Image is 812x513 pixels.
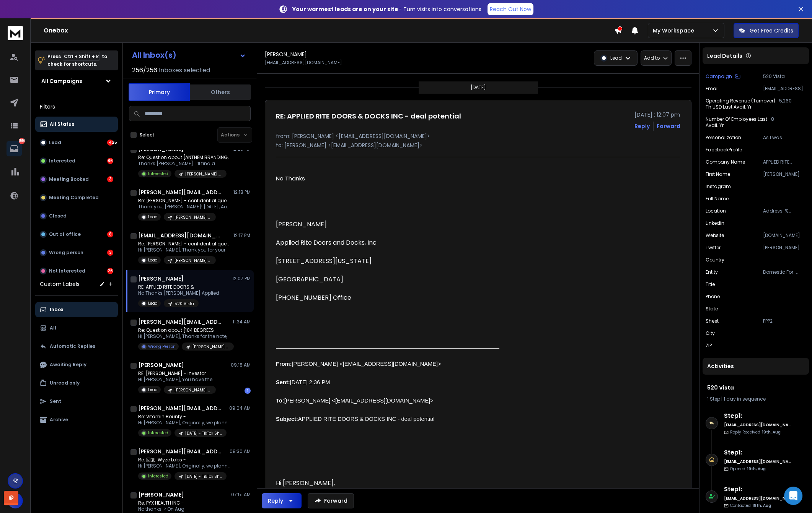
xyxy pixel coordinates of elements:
h1: [PERSON_NAME] [265,50,307,58]
p: Interested [49,158,75,164]
p: Lead [148,387,158,393]
p: Sent [50,398,61,404]
p: Interested [148,430,168,436]
button: Forward [308,493,354,508]
div: Reply [268,497,283,505]
p: 5,260 [779,98,806,110]
span: Ctrl + Shift + k [63,52,100,61]
button: Meeting Completed [35,190,118,205]
h6: [EMAIL_ADDRESS][DOMAIN_NAME] [724,459,791,464]
p: Get Free Credits [750,27,793,34]
p: Thanks [PERSON_NAME]. I’ll find a [138,161,228,167]
p: Re: [PERSON_NAME] - confidential question [138,241,230,247]
p: Wrong Person [148,344,176,349]
p: First Name [706,171,730,177]
button: Sent [35,394,118,409]
p: Operating revenue (Turnover) th USD Last avail. yr [706,98,779,110]
p: – Turn visits into conversations [292,5,481,13]
p: Re: PYX HEALTH INC - [138,500,199,506]
h1: [PERSON_NAME] [138,275,184,282]
span: 1 Step [707,396,720,402]
div: @ [4,491,18,505]
strong: Your warmest leads are on your site [292,5,398,13]
p: [DATE] [471,84,486,91]
h1: Onebox [44,26,614,35]
button: Automatic Replies [35,339,118,354]
p: Lead [148,214,158,220]
button: Wrong person3 [35,245,118,260]
p: [PERSON_NAME] [763,171,806,177]
div: 8 [107,231,113,237]
button: All Status [35,117,118,132]
div: Activities [703,358,809,375]
button: Archive [35,412,118,427]
button: Get Free Credits [734,23,799,38]
div: 3 [107,176,113,182]
div: | [707,396,804,402]
p: Lead [148,257,158,263]
p: RE: APPLIED RITE DOORS & [138,284,219,290]
p: Reply Received [730,429,781,435]
span: [PERSON_NAME] <[EMAIL_ADDRESS][DOMAIN_NAME]> [DATE] 2:36 PM [PERSON_NAME] <[EMAIL_ADDRESS][DOMAIN... [276,361,441,422]
p: 08:30 AM [230,448,251,455]
p: 8 [771,116,806,128]
div: 3 [107,250,113,256]
h3: Inboxes selected [159,66,210,75]
p: 12:07 PM [232,276,251,282]
p: 09:18 AM [231,362,251,368]
span: [PHONE_NUMBER] Office [276,293,351,302]
span: 19th, Aug [747,466,766,472]
div: 1425 [107,140,113,146]
span: 256 / 256 [132,66,157,75]
p: Email [706,86,719,92]
p: RE: [PERSON_NAME] - Investor [138,370,216,377]
p: City [706,330,715,336]
p: from: [PERSON_NAME] <[EMAIL_ADDRESS][DOMAIN_NAME]> [276,132,680,140]
p: No Thanks [PERSON_NAME] Applied [138,290,219,296]
p: Re: [PERSON_NAME] - confidential question [138,198,230,204]
p: Archive [50,417,68,423]
p: [PERSON_NAME] Point [174,214,211,220]
p: Hi [PERSON_NAME], Originally, we planned to [138,463,230,469]
span: [GEOGRAPHIC_DATA] [276,275,343,284]
p: Lead [49,140,61,146]
h1: [PERSON_NAME][EMAIL_ADDRESS][DOMAIN_NAME] [138,188,222,196]
p: Lead [148,300,158,306]
p: APPLIED RITE DOORS & DOCKS INC [763,159,806,165]
b: Sent: [276,379,290,385]
p: Reach Out Now [490,5,531,13]
p: Meeting Booked [49,176,89,182]
p: title [706,281,715,287]
div: Forward [657,122,680,130]
p: Re: Question about [104 DEGREES [138,327,230,333]
p: Press to check for shortcuts. [47,53,107,68]
p: 09:04 AM [229,405,251,411]
button: Reply [262,493,302,508]
p: Contacted [730,503,771,508]
p: Hi [PERSON_NAME], Thanks for the note, [138,333,230,339]
p: Wrong person [49,250,83,256]
p: Closed [49,213,67,219]
p: [DATE] - TikTok Shop Insiders - B2B - Beauty Leads [185,474,222,479]
h6: Step 1 : [724,485,791,494]
h3: Filters [35,101,118,112]
b: Subject: [276,416,298,422]
button: Unread only [35,375,118,391]
h1: All Inbox(s) [132,51,176,59]
div: Open Intercom Messenger [784,487,802,505]
h1: [PERSON_NAME][EMAIL_ADDRESS][PERSON_NAME][DOMAIN_NAME] [138,318,222,326]
p: Sheet [706,318,719,324]
p: Re: 回复: Wyze Labs - [138,457,230,463]
h6: Step 1 : [724,411,791,420]
p: [DATE] - TikTok Shop Insiders - B2B - Beauty Leads [185,430,222,436]
p: Address: % [PERSON_NAME] [STREET_ADDRESS] [763,208,806,214]
p: [DOMAIN_NAME] [763,232,806,239]
p: 07:51 AM [231,492,251,498]
button: All Inbox(s) [126,47,252,63]
p: Interested [148,171,168,177]
p: Full Name [706,196,729,202]
span: [STREET_ADDRESS][US_STATE] [276,256,372,265]
p: Entity [706,269,718,275]
h6: Step 1 : [724,448,791,457]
